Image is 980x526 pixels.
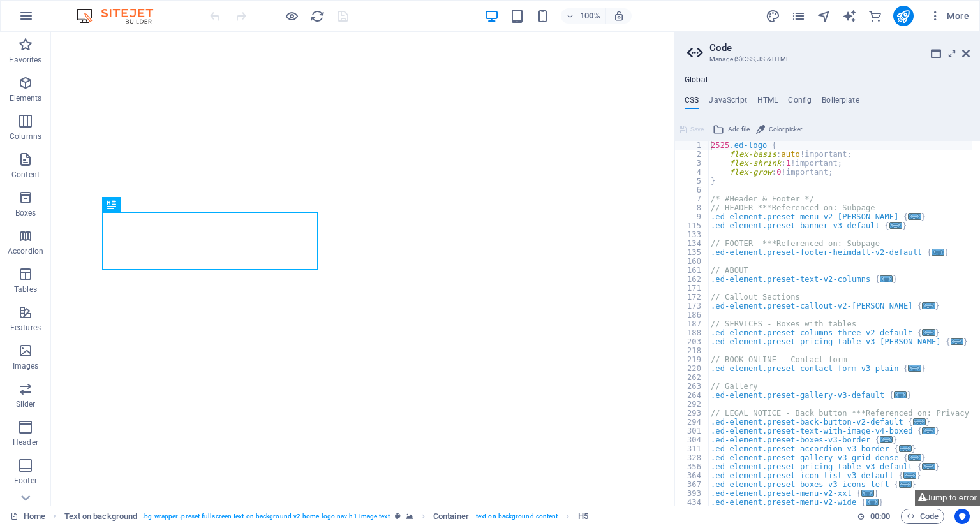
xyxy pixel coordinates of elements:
[675,391,709,400] div: 264
[675,462,709,471] div: 356
[709,96,746,110] h4: JavaScript
[284,8,299,24] button: Click here to leave preview mode and continue editing
[923,463,935,470] span: ...
[842,8,857,24] button: text_generator
[675,212,709,221] div: 9
[14,284,37,295] p: Tables
[675,310,709,319] div: 186
[754,122,804,137] button: Color picker
[433,509,469,524] span: Click to select. Double-click to edit
[64,509,138,524] span: Click to select. Double-click to edit
[675,302,709,310] div: 173
[14,476,37,486] p: Footer
[791,8,806,24] button: pages
[711,122,752,137] button: Add file
[675,444,709,453] div: 311
[766,9,780,24] i: Design (Ctrl+Alt+Y)
[675,480,709,489] div: 367
[879,511,881,521] span: :
[675,355,709,364] div: 219
[675,186,709,194] div: 6
[561,8,606,24] button: 100%
[675,203,709,212] div: 8
[675,328,709,337] div: 188
[675,453,709,462] div: 328
[10,131,41,142] p: Columns
[791,9,806,24] i: Pages (Ctrl+Alt+S)
[951,338,963,345] span: ...
[675,239,709,248] div: 134
[10,93,42,103] p: Elements
[868,8,883,24] button: commerce
[675,150,709,159] div: 2
[13,437,38,448] p: Header
[880,436,893,443] span: ...
[894,391,907,398] span: ...
[861,490,874,497] span: ...
[880,275,893,282] span: ...
[11,170,40,180] p: Content
[769,122,802,137] span: Color picker
[817,8,832,24] button: navigator
[932,249,944,256] span: ...
[915,490,980,506] button: Jump to error
[675,257,709,266] div: 160
[685,75,708,85] h4: Global
[8,246,43,256] p: Accordion
[868,9,882,24] i: Commerce
[757,96,778,110] h4: HTML
[923,329,935,336] span: ...
[913,418,926,425] span: ...
[709,54,944,65] h3: Manage (S)CSS, JS & HTML
[889,222,902,229] span: ...
[309,8,325,24] button: reload
[728,122,750,137] span: Add file
[909,213,921,220] span: ...
[675,275,709,284] div: 162
[580,8,600,24] h6: 100%
[909,454,921,461] span: ...
[675,400,709,409] div: 292
[924,6,974,26] button: More
[578,509,588,524] span: Click to select. Double-click to edit
[10,323,41,333] p: Features
[788,96,812,110] h4: Config
[395,513,401,520] i: This element is a customizable preset
[954,509,970,524] button: Usercentrics
[675,168,709,177] div: 4
[675,489,709,498] div: 393
[675,346,709,355] div: 218
[675,284,709,293] div: 171
[929,10,969,22] span: More
[310,9,325,24] i: Reload page
[142,509,389,524] span: . bg-wrapper .preset-fullscreen-text-on-background-v2-home-logo-nav-h1-image-text
[842,9,857,24] i: AI Writer
[675,471,709,480] div: 364
[675,382,709,391] div: 263
[10,509,45,524] a: Click to cancel selection. Double-click to open Pages
[675,221,709,230] div: 115
[675,319,709,328] div: 187
[709,42,970,54] h2: Code
[923,427,935,434] span: ...
[675,230,709,239] div: 133
[406,513,413,520] i: This element contains a background
[675,418,709,427] div: 294
[15,208,36,218] p: Boxes
[675,293,709,302] div: 172
[675,373,709,382] div: 262
[907,509,939,524] span: Code
[923,302,935,309] span: ...
[675,177,709,186] div: 5
[675,159,709,168] div: 3
[870,509,890,524] span: 00 00
[73,8,169,24] img: Editor Logo
[9,55,41,65] p: Favorites
[896,9,910,24] i: Publish
[817,9,831,24] i: Navigator
[899,481,912,488] span: ...
[64,509,588,524] nav: breadcrumb
[899,445,912,452] span: ...
[909,365,921,372] span: ...
[675,364,709,373] div: 220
